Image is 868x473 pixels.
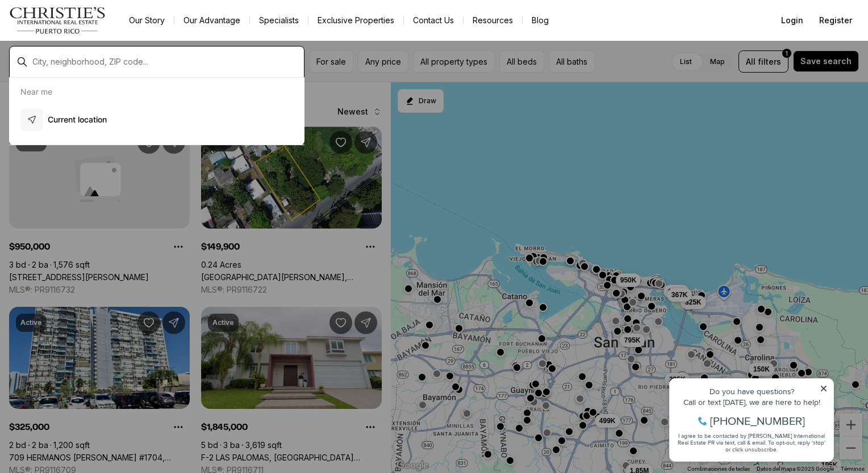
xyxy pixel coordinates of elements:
div: Do you have questions? [12,26,164,33]
a: Our Advantage [174,12,249,28]
span: Login [781,16,803,25]
span: [PHONE_NUMBER] [47,53,141,65]
img: logo [9,7,106,34]
a: Blog [523,12,558,28]
a: Resources [464,12,522,28]
p: Near me [20,87,52,96]
span: I agree to be contacted by [PERSON_NAME] International Real Estate PR via text, call & email. To ... [14,70,162,91]
a: Specialists [250,12,308,28]
span: Register [819,16,852,25]
div: Call or text [DATE], we are here to help! [12,36,164,44]
button: Register [812,9,859,32]
a: Our Story [120,12,174,28]
button: Login [774,9,810,32]
a: Exclusive Properties [308,12,403,28]
button: Contact Us [404,12,463,28]
p: Current location [48,114,107,125]
button: Current location [16,104,298,136]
